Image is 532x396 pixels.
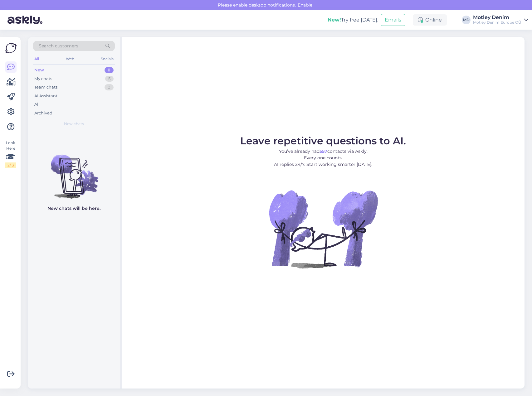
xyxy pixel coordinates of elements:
div: Socials [100,55,115,63]
img: No Chat active [267,173,379,285]
span: Search customers [39,43,78,49]
div: MD [462,16,471,24]
div: Archived [34,110,52,116]
div: Web [65,55,76,63]
div: 0 [105,67,114,73]
div: All [34,101,40,108]
div: 0 [105,84,114,90]
div: Team chats [34,84,57,90]
span: Leave repetitive questions to AI. [240,135,406,147]
div: My chats [34,76,52,82]
p: New chats will be here. [47,205,100,212]
div: 5 [105,76,114,82]
div: 2 / 3 [5,162,16,168]
span: Enable [296,2,314,8]
button: Emails [381,14,405,26]
div: Look Here [5,140,16,168]
div: New [34,67,44,73]
b: New! [328,17,341,23]
div: All [33,55,40,63]
div: Motley Denim Europe OÜ [473,20,521,25]
span: New chats [64,121,84,127]
p: You’ve already had contacts via Askly. Every one counts. AI replies 24/7. Start working smarter [... [240,148,406,168]
img: No chats [28,143,120,200]
div: AI Assistant [34,93,57,99]
div: Try free [DATE]: [328,16,378,24]
img: Askly Logo [5,42,17,54]
div: Motley Denim [473,15,521,20]
div: Online [413,14,447,26]
a: Motley DenimMotley Denim Europe OÜ [473,15,528,25]
b: 557 [320,148,327,154]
